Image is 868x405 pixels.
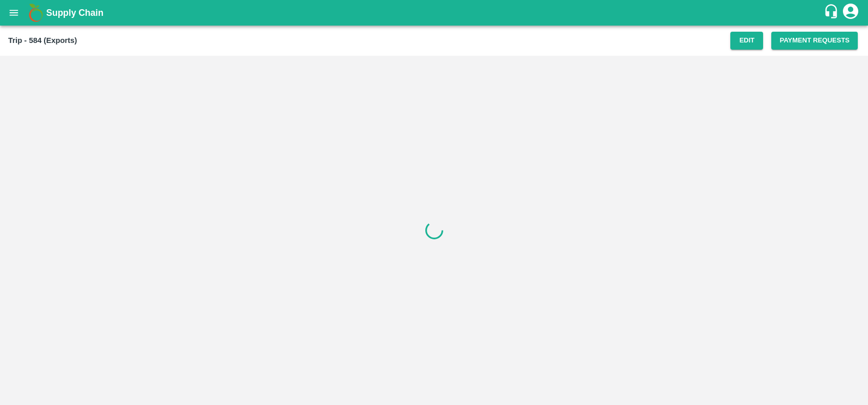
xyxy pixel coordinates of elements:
[771,32,858,50] button: Payment Requests
[823,4,841,22] div: customer-support
[2,1,26,25] button: open drawer
[26,3,46,23] img: logo
[46,8,103,18] b: Supply Chain
[46,6,823,20] a: Supply Chain
[730,32,763,50] button: Edit
[841,2,860,24] div: account of current user
[8,36,77,44] b: Trip - 584 (Exports)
